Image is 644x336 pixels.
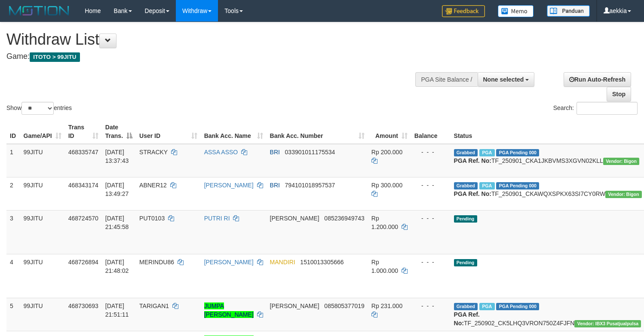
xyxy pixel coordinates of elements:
[324,302,364,309] span: Copy 085805377019 to clipboard
[414,302,447,310] div: - - -
[371,182,402,189] span: Rp 300.000
[6,210,20,254] td: 3
[68,215,98,222] span: 468724570
[270,149,280,156] span: BRI
[267,119,368,144] th: Bank Acc. Number: activate to sort column ascending
[270,182,280,189] span: BRI
[204,259,254,266] a: [PERSON_NAME]
[201,119,267,144] th: Bank Acc. Name: activate to sort column ascending
[6,102,72,115] label: Show entries
[270,215,319,222] span: [PERSON_NAME]
[368,119,411,144] th: Amount: activate to sort column ascending
[496,303,539,310] span: PGA Pending
[415,72,477,87] div: PGA Site Balance /
[574,320,641,327] span: Vendor URL: https://checkout5.1velocity.biz
[20,177,65,210] td: 99JITU
[139,215,165,222] span: PUT0103
[605,191,641,198] span: Vendor URL: https://checkout31.1velocity.biz
[204,215,230,222] a: PUTRI RI
[204,182,254,189] a: [PERSON_NAME]
[105,149,129,164] span: [DATE] 13:37:43
[139,149,168,156] span: STRACKY
[577,102,638,115] input: Search:
[414,258,447,266] div: - - -
[6,298,20,331] td: 5
[553,102,638,115] label: Search:
[300,259,343,266] span: Copy 1510013305666 to clipboard
[454,157,491,164] b: PGA Ref. No:
[414,181,447,189] div: - - -
[20,298,65,331] td: 99JITU
[454,303,478,310] span: Grabbed
[20,254,65,298] td: 99JITU
[479,303,494,310] span: Marked by aekford
[414,214,447,223] div: - - -
[204,149,238,156] a: ASSA ASSO
[547,5,590,17] img: panduan.png
[454,190,491,197] b: PGA Ref. No:
[6,4,72,17] img: MOTION_logo.png
[498,5,534,17] img: Button%20Memo.svg
[6,31,421,48] h1: Withdraw List
[6,177,20,210] td: 2
[371,149,402,156] span: Rp 200.000
[607,87,631,101] a: Stop
[139,259,174,266] span: MERINDU86
[105,302,129,318] span: [DATE] 21:51:11
[371,259,398,274] span: Rp 1.000.000
[371,215,398,230] span: Rp 1.200.000
[136,119,201,144] th: User ID: activate to sort column ascending
[68,302,98,309] span: 468730693
[20,210,65,254] td: 99JITU
[270,302,319,309] span: [PERSON_NAME]
[603,158,639,165] span: Vendor URL: https://checkout31.1velocity.biz
[6,119,20,144] th: ID
[68,149,98,156] span: 468335747
[371,302,402,309] span: Rp 231.000
[20,144,65,177] td: 99JITU
[454,259,477,266] span: Pending
[102,119,136,144] th: Date Trans.: activate to sort column descending
[478,72,535,87] button: None selected
[285,182,335,189] span: Copy 794101018957537 to clipboard
[442,5,485,17] img: Feedback.jpg
[65,119,102,144] th: Trans ID: activate to sort column ascending
[105,182,129,197] span: [DATE] 13:49:27
[6,52,421,61] h4: Game:
[139,182,167,189] span: ABNER12
[204,302,254,318] a: JUMPA [PERSON_NAME]
[30,52,80,62] span: ITOTO > 99JITU
[6,254,20,298] td: 4
[411,119,451,144] th: Balance
[414,148,447,156] div: - - -
[139,302,169,309] span: TARIGAN1
[68,259,98,266] span: 468726894
[454,182,478,189] span: Grabbed
[496,182,539,189] span: PGA Pending
[105,215,129,230] span: [DATE] 21:45:58
[454,215,477,223] span: Pending
[479,182,494,189] span: Marked by aeklambo
[270,259,295,266] span: MANDIRI
[483,76,524,83] span: None selected
[454,311,480,327] b: PGA Ref. No:
[68,182,98,189] span: 468343174
[105,259,129,274] span: [DATE] 21:48:02
[454,149,478,156] span: Grabbed
[285,149,335,156] span: Copy 033901011175534 to clipboard
[6,144,20,177] td: 1
[496,149,539,156] span: PGA Pending
[324,215,364,222] span: Copy 085236949743 to clipboard
[20,119,65,144] th: Game/API: activate to sort column ascending
[21,102,54,115] select: Showentries
[479,149,494,156] span: Marked by aeklambo
[564,72,631,87] a: Run Auto-Refresh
